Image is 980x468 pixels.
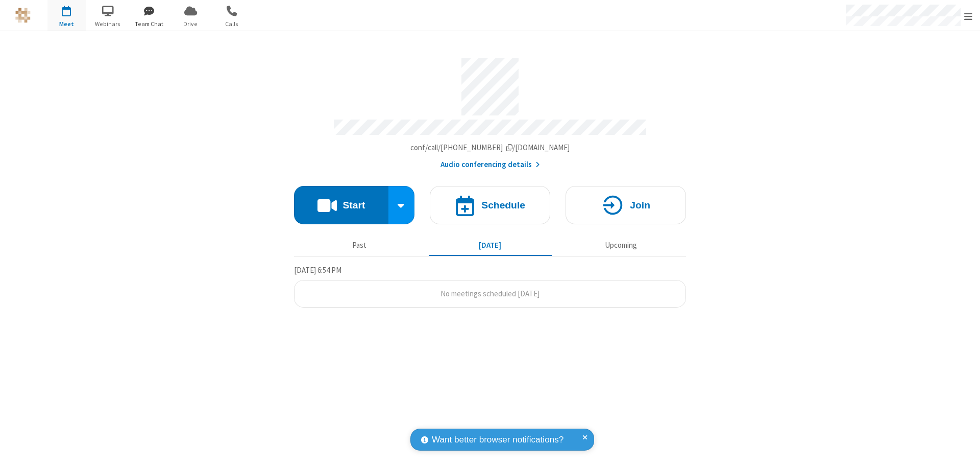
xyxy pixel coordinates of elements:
[294,265,341,275] span: [DATE] 6:54 PM
[432,433,563,447] span: Want better browser notifications?
[410,142,570,154] button: Copy my meeting room linkCopy my meeting room link
[213,19,251,29] span: Calls
[130,19,168,29] span: Team Chat
[630,200,650,210] h4: Join
[410,143,570,152] span: Copy my meeting room link
[429,236,552,255] button: [DATE]
[298,236,421,255] button: Past
[440,159,540,171] button: Audio conferencing details
[294,186,388,224] button: Start
[566,186,686,224] button: Join
[47,19,86,29] span: Meet
[342,200,365,210] h4: Start
[171,19,210,29] span: Drive
[440,289,540,298] span: No meetings scheduled [DATE]
[430,186,550,224] button: Schedule
[954,441,972,461] iframe: Chat
[89,19,127,29] span: Webinars
[294,264,686,308] section: Today's Meetings
[481,200,525,210] h4: Schedule
[15,8,31,23] img: QA Selenium DO NOT DELETE OR CHANGE
[559,236,682,255] button: Upcoming
[294,51,686,171] section: Account details
[388,186,415,224] div: Start conference options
